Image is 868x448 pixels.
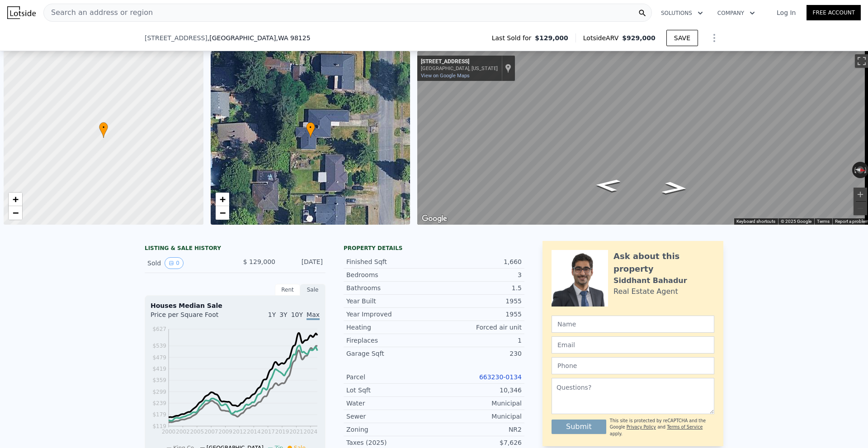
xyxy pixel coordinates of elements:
span: Last Sold for [492,33,535,42]
div: • [99,122,108,138]
div: 1955 [434,297,522,306]
span: $929,000 [622,34,656,42]
tspan: $419 [152,366,166,372]
div: [DATE] [283,257,323,269]
div: Fireplaces [346,336,434,345]
div: 1 [434,336,522,345]
span: + [13,193,19,205]
span: © 2025 Google [781,219,811,224]
tspan: $359 [152,377,166,383]
div: Ask about this property [613,250,714,275]
img: Lotside [7,6,36,19]
div: Price per Square Foot [151,310,235,325]
a: Log In [766,8,807,17]
div: [GEOGRAPHIC_DATA], [US_STATE] [421,66,498,71]
a: 663230-0134 [479,373,522,381]
span: Max [307,311,320,320]
div: Sewer [346,412,434,421]
span: Search an address or region [44,7,153,18]
span: Lotside ARV [583,33,622,42]
div: Garage Sqft [346,349,434,358]
tspan: $299 [152,389,166,395]
button: View historical data [165,257,184,269]
tspan: $479 [152,354,166,361]
div: LISTING & SALE HISTORY [145,245,325,254]
div: Bedrooms [346,270,434,279]
div: 3 [434,270,522,279]
a: Zoom in [216,193,229,206]
div: 1,660 [434,257,522,266]
div: Water [346,399,434,408]
tspan: 2007 [204,429,218,435]
span: [STREET_ADDRESS] [145,33,208,42]
div: Real Estate Agent [613,286,678,297]
a: Zoom out [216,206,229,220]
span: • [99,123,108,132]
tspan: 2012 [233,429,247,435]
a: View on Google Maps [421,73,470,79]
div: • [306,122,315,138]
tspan: 2009 [218,429,232,435]
tspan: 2019 [275,429,289,435]
a: Privacy Policy [627,424,656,429]
div: 10,346 [434,386,522,395]
tspan: 2000 [162,429,176,435]
div: Zoning [346,425,434,434]
div: Rent [275,284,300,296]
tspan: 2014 [247,429,261,435]
span: − [13,207,19,218]
span: + [219,193,225,205]
span: $129,000 [535,33,568,42]
div: Lot Sqft [346,386,434,395]
div: Forced air unit [434,323,522,332]
div: 1.5 [434,283,522,292]
div: Sale [300,284,325,296]
button: Rotate counterclockwise [852,162,857,178]
tspan: $119 [152,423,166,429]
span: $ 129,000 [243,258,275,265]
tspan: 2024 [304,429,318,435]
a: Show location on map [505,63,511,73]
tspan: 2021 [289,429,303,435]
span: 3Y [279,311,287,318]
div: Taxes (2025) [346,438,434,447]
div: Year Improved [346,310,434,319]
a: Zoom out [9,206,22,220]
div: Parcel [346,373,434,382]
input: Email [552,336,714,354]
div: 230 [434,349,522,358]
span: • [306,123,315,132]
div: [STREET_ADDRESS] [421,58,498,66]
img: Google [420,213,449,225]
div: Bathrooms [346,283,434,292]
tspan: $627 [152,326,166,332]
span: , [GEOGRAPHIC_DATA] [208,33,311,42]
button: Zoom out [854,202,867,215]
tspan: 2017 [261,429,275,435]
a: Zoom in [9,193,22,206]
div: $7,626 [434,438,522,447]
tspan: $239 [152,400,166,406]
input: Name [552,316,714,333]
div: Heating [346,323,434,332]
span: − [219,207,225,218]
button: Solutions [654,5,710,21]
div: Municipal [434,412,522,421]
div: NR2 [434,425,522,434]
button: Show Options [705,29,723,47]
div: Year Built [346,297,434,306]
button: Zoom in [854,188,867,201]
input: Phone [552,357,714,374]
div: 1955 [434,310,522,319]
div: Property details [344,245,524,252]
tspan: $179 [152,411,166,418]
tspan: $539 [152,343,166,349]
div: This site is protected by reCAPTCHA and the Google and apply. [610,418,714,437]
button: SAVE [666,30,698,46]
div: Houses Median Sale [151,301,320,310]
span: , WA 98125 [276,34,310,42]
tspan: 2002 [176,429,190,435]
button: Company [710,5,762,21]
span: 1Y [268,311,276,318]
a: Terms of Service [667,424,703,429]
